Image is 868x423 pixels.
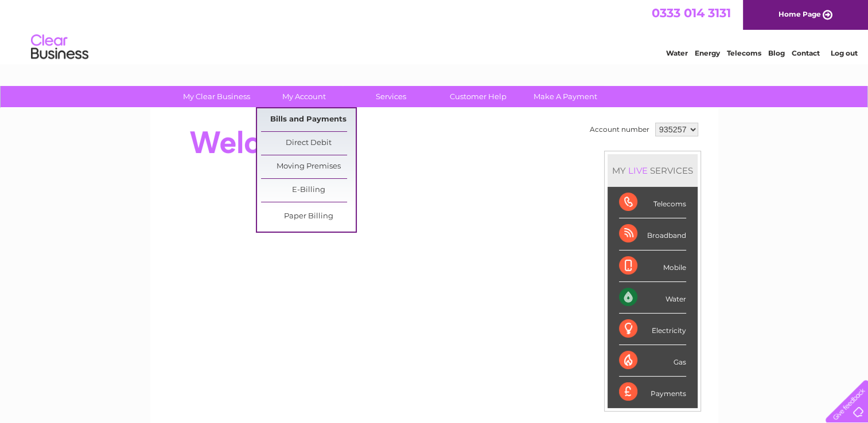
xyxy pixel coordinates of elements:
a: E-Billing [261,179,356,202]
a: Blog [768,49,785,57]
div: Clear Business is a trading name of Verastar Limited (registered in [GEOGRAPHIC_DATA] No. 3667643... [164,6,706,56]
a: Customer Help [431,86,526,107]
a: Moving Premises [261,155,356,178]
div: Electricity [619,314,686,345]
a: Log out [830,49,857,57]
a: Services [344,86,438,107]
a: Make A Payment [518,86,613,107]
img: logo.png [30,30,89,65]
div: LIVE [626,165,650,176]
a: 0333 014 3131 [652,6,731,20]
div: Water [619,282,686,314]
td: Account number [587,120,652,139]
a: Paper Billing [261,205,356,228]
div: Broadband [619,218,686,250]
a: Water [666,49,688,57]
a: My Clear Business [169,86,264,107]
div: MY SERVICES [608,154,698,187]
a: Direct Debit [261,132,356,155]
a: My Account [256,86,351,107]
div: Gas [619,345,686,377]
div: Payments [619,377,686,408]
div: Mobile [619,250,686,282]
div: Telecoms [619,187,686,218]
a: Bills and Payments [261,108,356,131]
a: Contact [792,49,820,57]
a: Energy [695,49,720,57]
a: Telecoms [727,49,761,57]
